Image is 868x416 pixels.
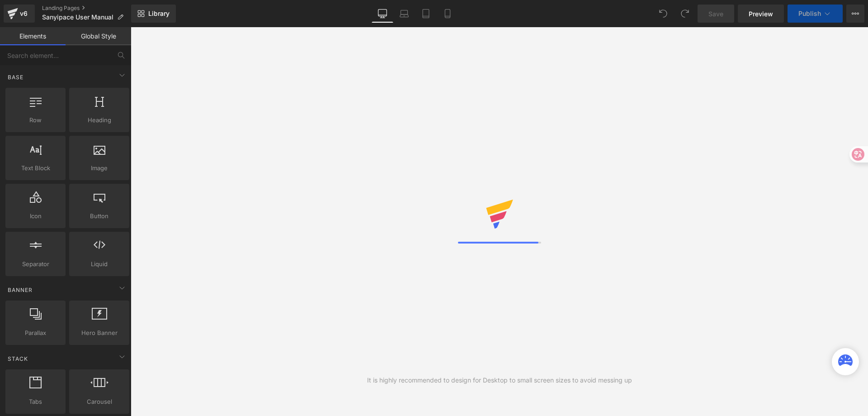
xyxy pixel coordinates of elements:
a: New Library [131,5,176,23]
span: Preview [749,9,773,19]
span: Library [148,10,170,18]
button: Undo [654,5,672,23]
span: Hero Banner [72,328,127,338]
span: Banner [7,286,33,294]
span: Stack [7,354,29,363]
div: It is highly recommended to design for Desktop to small screen sizes to avoid messing up [367,375,632,385]
span: Parallax [8,328,63,338]
a: v6 [4,5,35,23]
span: Row [8,115,63,125]
span: Liquid [72,259,127,269]
span: Separator [8,259,63,269]
span: Tabs [8,397,63,406]
span: Icon [8,211,63,221]
a: Laptop [393,5,415,23]
span: Heading [72,115,127,125]
span: Button [72,211,127,221]
a: Mobile [437,5,458,23]
span: Publish [798,10,821,17]
span: Base [7,73,24,81]
span: Image [72,163,127,173]
span: Save [708,9,723,19]
span: Sanyipace User Manual [42,14,113,21]
span: Text Block [8,163,63,173]
button: Publish [788,5,843,23]
button: Redo [676,5,694,23]
div: v6 [18,8,29,19]
button: More [846,5,864,23]
a: Tablet [415,5,437,23]
a: Desktop [372,5,393,23]
a: Global Style [66,27,131,45]
span: Carousel [72,397,127,406]
a: Landing Pages [42,5,131,12]
a: Preview [738,5,784,23]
